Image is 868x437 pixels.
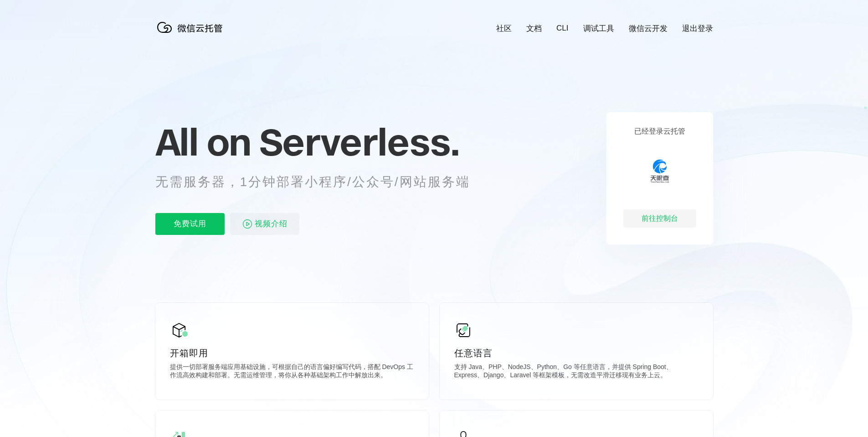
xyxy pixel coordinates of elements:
p: 开箱即用 [170,347,414,359]
a: 社区 [496,23,512,34]
img: 微信云托管 [155,18,228,36]
p: 无需服务器，1分钟部署小程序/公众号/网站服务端 [155,173,487,191]
span: All on [155,119,251,165]
span: 视频介绍 [255,213,288,235]
p: 提供一切部署服务端应用基础设施，可根据自己的语言偏好编写代码，搭配 DevOps 工作流高效构建和部署。无需运维管理，将你从各种基础架构工作中解放出来。 [170,363,414,381]
a: CLI [556,24,568,33]
a: 文档 [526,23,542,34]
a: 微信云开发 [629,23,668,34]
img: video_play.svg [242,218,253,229]
p: 任意语言 [454,347,699,359]
p: 免费试用 [155,213,225,235]
p: 已经登录云托管 [634,127,685,136]
a: 微信云托管 [155,30,228,38]
div: 前往控制台 [623,209,696,228]
a: 退出登录 [682,23,713,34]
p: 支持 Java、PHP、NodeJS、Python、Go 等任意语言，并提供 Spring Boot、Express、Django、Laravel 等框架模板，无需改造平滑迁移现有业务上云。 [454,363,699,381]
a: 调试工具 [583,23,614,34]
span: Serverless. [259,119,459,165]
